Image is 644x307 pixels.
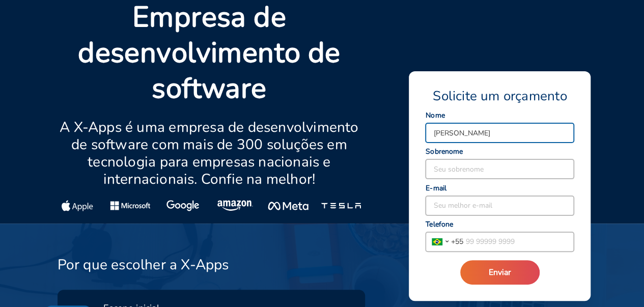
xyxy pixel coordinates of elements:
img: Meta [268,200,308,211]
span: Enviar [489,267,511,278]
img: Microsoft [110,200,150,211]
input: Seu melhor e-mail [426,196,574,215]
button: Enviar [460,260,540,285]
p: A X-Apps é uma empresa de desenvolvimento de software com mais de 300 soluções em tecnologia para... [58,119,361,188]
h3: Por que escolher a X-Apps [58,256,229,273]
img: Amazon [217,200,254,211]
input: Seu sobrenome [426,159,574,179]
span: + 55 [451,236,463,247]
span: Solicite um orçamento [433,88,567,105]
input: 99 99999 9999 [463,232,574,252]
img: Tesla [321,200,361,211]
input: Seu nome [426,123,574,143]
img: Apple [62,200,93,211]
img: Google [166,200,200,211]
